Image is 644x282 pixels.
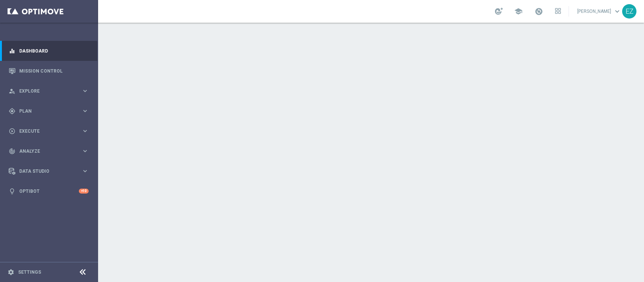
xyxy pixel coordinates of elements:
span: Data Studio [19,169,81,174]
button: equalizer Dashboard [8,48,89,54]
button: person_search Explore keyboard_arrow_right [8,88,89,94]
div: Explore [9,88,81,95]
div: Data Studio [9,168,81,175]
button: play_circle_outline Execute keyboard_arrow_right [8,128,89,134]
div: Plan [9,108,81,115]
div: Analyze [9,148,81,155]
div: Execute [9,128,81,135]
i: keyboard_arrow_right [81,127,89,135]
div: EZ [622,4,636,19]
span: school [514,7,523,15]
a: [PERSON_NAME]keyboard_arrow_down [576,6,622,17]
i: play_circle_outline [9,128,15,135]
button: gps_fixed Plan keyboard_arrow_right [8,108,89,114]
span: keyboard_arrow_down [613,7,621,15]
span: Explore [19,89,81,93]
button: Mission Control [8,68,89,74]
span: Plan [19,109,81,113]
button: track_changes Analyze keyboard_arrow_right [8,148,89,154]
i: keyboard_arrow_right [81,147,89,155]
i: lightbulb [9,188,15,195]
i: keyboard_arrow_right [81,107,89,115]
i: keyboard_arrow_right [81,167,89,175]
a: Optibot [19,181,79,201]
i: equalizer [9,48,15,54]
i: settings [8,269,14,276]
a: Settings [18,270,41,274]
a: Mission Control [19,61,89,81]
i: gps_fixed [9,108,15,115]
i: track_changes [9,148,15,155]
span: Analyze [19,149,81,153]
div: +10 [79,189,89,194]
i: person_search [9,88,15,95]
div: Mission Control [9,61,89,81]
i: keyboard_arrow_right [81,87,89,95]
div: Dashboard [9,41,89,61]
button: lightbulb Optibot +10 [8,188,89,194]
div: Optibot [9,181,89,201]
span: Execute [19,129,81,133]
button: Data Studio keyboard_arrow_right [8,168,89,174]
a: Dashboard [19,41,89,61]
